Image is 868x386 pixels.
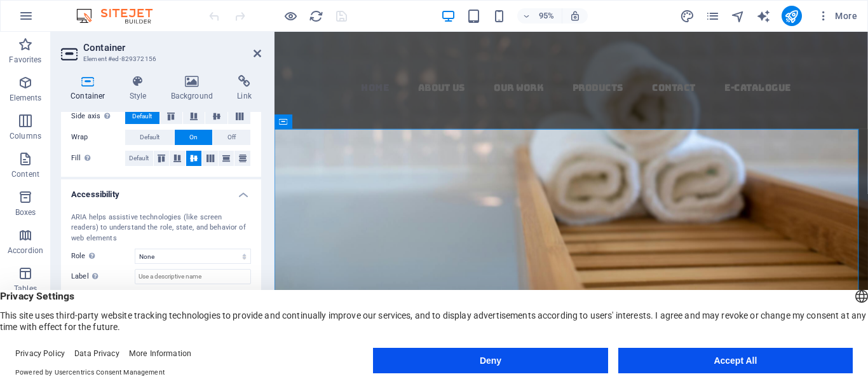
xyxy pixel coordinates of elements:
i: Reload page [309,9,323,24]
button: pages [705,8,721,24]
p: Favorites [9,55,41,65]
span: Default [140,130,159,145]
img: Editor Logo [73,8,168,24]
span: Off [227,130,236,145]
i: AI Writer [756,9,771,24]
span: More [817,10,857,22]
button: text_generator [756,8,771,24]
p: Tables [14,284,37,294]
button: navigator [731,8,746,24]
span: On [189,130,198,145]
h2: Container [83,42,261,53]
button: Default [125,109,159,124]
i: Design (Ctrl+Alt+Y) [680,9,695,24]
button: Off [213,130,250,145]
h4: Accessibility [61,179,261,202]
span: Role [71,249,98,264]
button: Default [125,151,153,166]
h4: Style [120,75,161,102]
h4: Link [227,75,261,102]
input: Use a descriptive name [135,269,251,284]
i: Navigator [731,9,745,24]
h4: Container [61,75,120,102]
span: Default [129,151,149,166]
h6: 95% [536,8,557,24]
button: publish [782,6,802,26]
p: Boxes [15,207,36,217]
label: Label [71,269,135,284]
label: Wrap [71,130,125,145]
button: On [175,130,212,145]
button: More [812,6,862,26]
p: Accordion [8,245,43,256]
h4: Background [161,75,228,102]
i: Publish [784,9,799,24]
h3: Element #ed-829372156 [83,53,236,65]
button: design [680,8,695,24]
button: Default [125,130,174,145]
button: 95% [517,8,562,24]
label: Side axis [71,109,125,124]
div: ARIA helps assistive technologies (like screen readers) to understand the role, state, and behavi... [71,212,251,244]
p: Elements [10,93,42,103]
label: Fill [71,151,125,166]
button: reload [308,8,323,24]
p: Columns [10,131,41,141]
i: On resize automatically adjust zoom level to fit chosen device. [569,10,581,22]
span: Default [132,109,152,124]
i: Pages (Ctrl+Alt+S) [705,9,720,24]
button: Click here to leave preview mode and continue editing [283,8,298,24]
p: Content [11,169,39,179]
